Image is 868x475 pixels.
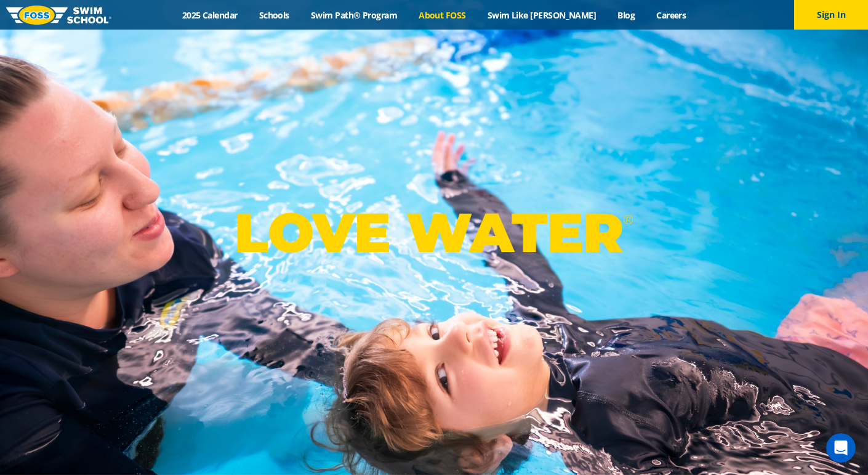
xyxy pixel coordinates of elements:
p: LOVE WATER [235,200,633,266]
a: About FOSS [408,9,477,21]
a: Swim Like [PERSON_NAME] [476,9,607,21]
a: Schools [248,9,300,21]
sup: ® [623,212,633,227]
img: FOSS Swim School Logo [6,6,111,25]
a: Swim Path® Program [300,9,408,21]
iframe: Intercom live chat [826,433,856,463]
a: 2025 Calendar [171,9,248,21]
a: Blog [607,9,646,21]
a: Careers [646,9,697,21]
